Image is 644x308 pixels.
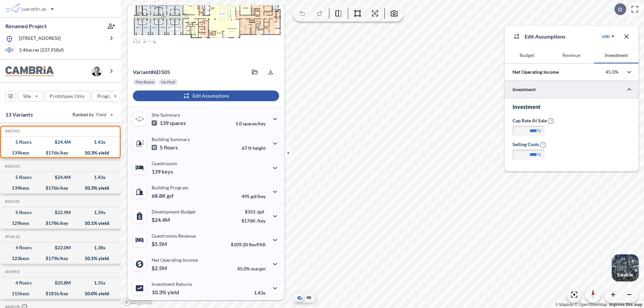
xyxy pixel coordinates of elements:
[513,69,559,75] p: Net Operating Income
[513,104,631,110] h3: Investment
[152,112,180,118] p: Site Summary
[4,129,20,133] h5: Click to copy the code
[4,164,20,169] h5: Click to copy the code
[504,47,549,63] button: Budget
[257,218,266,224] span: /key
[162,168,173,175] span: keys
[152,217,171,223] p: $24.4M
[167,192,174,199] span: gsf
[161,79,175,85] p: No Pool
[5,111,33,119] p: 13 Variants
[537,151,541,158] label: %
[513,117,554,124] label: Cap Rate at Sale
[575,302,607,307] a: OpenStreetMap
[97,93,116,100] p: Program
[612,254,639,281] button: Switcher ImageSatellite
[152,257,198,263] p: Net Operating Income
[618,6,622,12] p: D
[605,69,619,75] p: 45.0%
[44,91,90,102] button: Prototypes Only
[251,266,266,271] span: margin
[231,242,266,247] p: $109.20
[253,145,266,151] span: height
[602,34,610,39] div: USD
[548,118,554,124] span: ?
[152,144,178,151] p: 5
[549,47,594,63] button: Revenue
[525,33,566,41] p: Edit Assumptions
[133,69,170,75] p: # 6d505
[19,35,61,43] p: [STREET_ADDRESS]
[257,209,264,214] span: /gsf
[152,289,179,296] p: 10.3%
[67,109,117,120] button: Ranked by Yield
[23,93,31,100] p: Site
[152,233,196,239] p: Guestrooms Revenue
[19,47,64,54] p: 5.46 acres ( 237,958 sf)
[167,289,179,296] span: yield
[91,66,102,76] img: user logo
[241,193,266,199] p: 495
[254,290,266,296] p: 1.43x
[235,121,266,126] p: 1.0
[5,66,54,76] img: BrandImage
[241,209,266,214] p: $355
[249,242,266,247] span: RevPAR
[133,69,151,75] span: Variant
[152,136,190,142] p: Building Summary
[617,272,633,278] p: Satellite
[594,47,639,63] button: Investment
[152,265,168,271] p: $2.5M
[5,22,47,30] p: Renamed Project
[133,90,279,101] button: Edit Assumptions
[537,127,541,134] label: %
[152,185,189,190] p: Building Program
[540,142,546,148] span: ?
[152,241,168,247] p: $5.5M
[4,234,20,239] h5: Click to copy the code
[152,192,174,199] p: 68.8K
[152,168,173,175] p: 139
[609,302,642,307] a: Improve this map
[152,209,196,214] p: Development Budget
[152,161,177,166] p: Guestrooms
[170,120,186,126] span: spaces
[17,91,43,102] button: Site
[92,91,128,102] button: Program
[242,145,266,151] p: 67
[612,254,639,281] img: Switcher Image
[243,121,266,126] span: spaces/key
[241,218,266,224] p: $176K
[305,294,313,302] button: Site Plan
[513,141,546,148] label: Selling Costs
[237,266,266,271] p: 45.0%
[96,111,107,118] span: Yield
[164,144,178,151] span: floors
[248,145,252,151] span: ft
[251,193,266,199] span: gsf/key
[152,120,186,126] p: 139
[4,269,20,274] h5: Click to copy the code
[152,281,192,287] p: Investment Returns
[4,199,20,204] h5: Click to copy the code
[123,298,152,306] a: Mapbox homepage
[296,294,304,302] button: Aerial View
[555,302,574,307] a: Mapbox
[136,79,154,85] p: Flex Room
[50,93,85,100] p: Prototypes Only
